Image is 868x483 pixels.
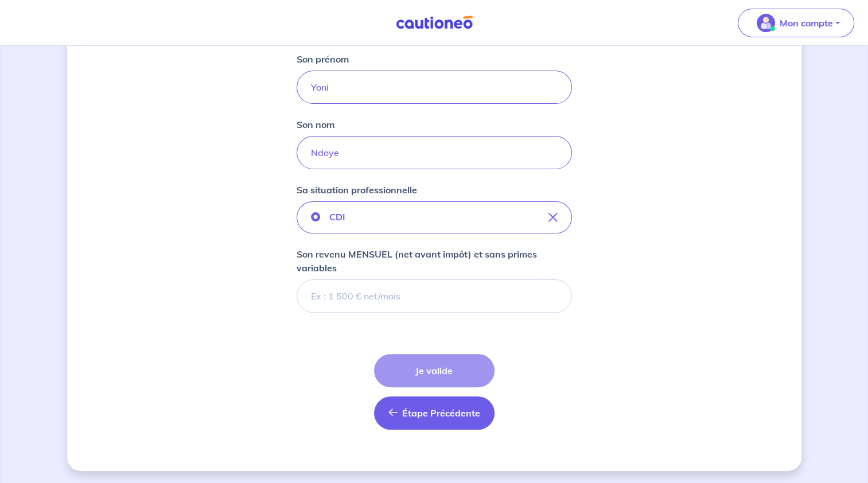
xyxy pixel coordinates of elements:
[402,407,480,419] span: Étape Précédente
[297,201,572,233] button: CDI
[374,396,495,430] button: Étape Précédente
[297,52,349,66] p: Son prénom
[297,136,572,169] input: Doe
[757,14,775,32] img: illu_account_valid_menu.svg
[297,279,572,313] input: Ex : 1 500 € net/mois
[297,183,417,197] p: Sa situation professionnelle
[297,247,572,275] p: Son revenu MENSUEL (net avant impôt) et sans primes variables
[329,210,345,224] p: CDI
[738,9,854,37] button: illu_account_valid_menu.svgMon compte
[297,71,572,104] input: John
[297,118,334,131] p: Son nom
[780,16,833,30] p: Mon compte
[391,15,477,30] img: Cautioneo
